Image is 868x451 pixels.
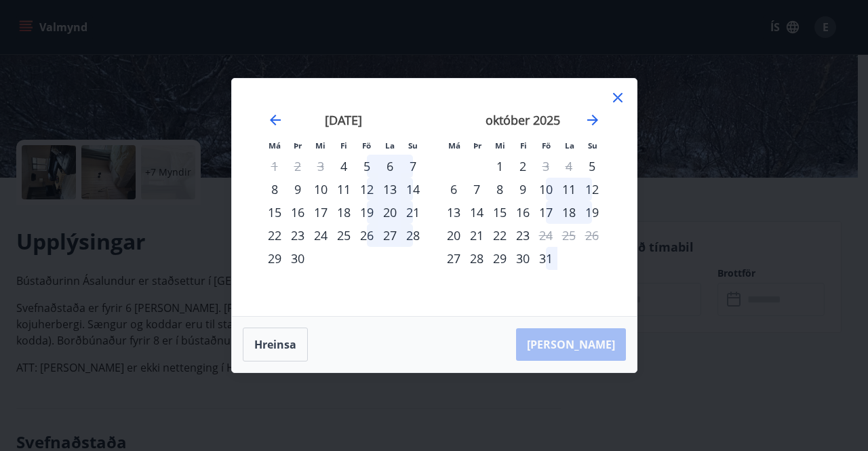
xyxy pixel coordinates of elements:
[309,201,332,224] td: Choose miðvikudagur, 17. september 2025 as your check-in date. It’s available.
[378,155,401,178] div: 6
[309,224,332,247] td: Choose miðvikudagur, 24. september 2025 as your check-in date. It’s available.
[332,224,355,247] div: 25
[401,155,425,178] div: 7
[565,140,574,151] small: La
[511,224,534,247] div: 23
[534,201,557,224] td: Choose föstudagur, 17. október 2025 as your check-in date. It’s available.
[263,201,286,224] div: 15
[263,201,286,224] td: Choose mánudagur, 15. september 2025 as your check-in date. It’s available.
[286,247,309,270] td: Choose þriðjudagur, 30. september 2025 as your check-in date. It’s available.
[588,140,597,151] small: Su
[557,201,580,224] div: 18
[511,178,534,201] div: 9
[557,201,580,224] td: Choose laugardagur, 18. október 2025 as your check-in date. It’s available.
[488,155,511,178] td: Choose miðvikudagur, 1. október 2025 as your check-in date. It’s available.
[488,178,511,201] td: Choose miðvikudagur, 8. október 2025 as your check-in date. It’s available.
[511,155,534,178] div: 2
[355,201,378,224] td: Choose föstudagur, 19. september 2025 as your check-in date. It’s available.
[263,247,286,270] td: Choose mánudagur, 29. september 2025 as your check-in date. It’s available.
[401,178,425,201] div: 14
[542,140,551,151] small: Fö
[286,155,309,178] td: Not available. þriðjudagur, 2. september 2025
[557,224,580,247] td: Not available. laugardagur, 25. október 2025
[580,155,604,178] td: Choose sunnudagur, 5. október 2025 as your check-in date. It’s available.
[401,224,425,247] div: 28
[355,224,378,247] div: 26
[442,201,465,224] div: 13
[511,247,534,270] div: 30
[378,224,401,247] div: 27
[488,224,511,247] div: 22
[534,224,557,247] td: Not available. föstudagur, 24. október 2025
[267,112,283,128] div: Move backward to switch to the previous month.
[408,140,418,151] small: Su
[355,178,378,201] td: Choose föstudagur, 12. september 2025 as your check-in date. It’s available.
[286,247,309,270] div: 30
[263,224,286,247] td: Choose mánudagur, 22. september 2025 as your check-in date. It’s available.
[580,201,604,224] td: Choose sunnudagur, 19. október 2025 as your check-in date. It’s available.
[442,178,465,201] div: 6
[286,224,309,247] div: 23
[495,140,505,151] small: Mi
[534,247,557,270] div: 31
[465,247,488,270] div: 28
[511,247,534,270] td: Choose fimmtudagur, 30. október 2025 as your check-in date. It’s available.
[473,140,481,151] small: Þr
[511,155,534,178] td: Choose fimmtudagur, 2. október 2025 as your check-in date. It’s available.
[355,155,378,178] td: Choose föstudagur, 5. september 2025 as your check-in date. It’s available.
[488,247,511,270] div: 29
[442,201,465,224] td: Choose mánudagur, 13. október 2025 as your check-in date. It’s available.
[378,155,401,178] td: Choose laugardagur, 6. september 2025 as your check-in date. It’s available.
[263,247,286,270] div: 29
[378,178,401,201] td: Choose laugardagur, 13. september 2025 as your check-in date. It’s available.
[534,247,557,270] td: Choose föstudagur, 31. október 2025 as your check-in date. It’s available.
[325,112,362,128] strong: [DATE]
[580,155,604,178] div: Aðeins innritun í boði
[263,178,286,201] td: Choose mánudagur, 8. september 2025 as your check-in date. It’s available.
[580,201,604,224] div: 19
[401,201,425,224] td: Choose sunnudagur, 21. september 2025 as your check-in date. It’s available.
[332,224,355,247] td: Choose fimmtudagur, 25. september 2025 as your check-in date. It’s available.
[448,140,460,151] small: Má
[332,178,355,201] div: 11
[488,224,511,247] td: Choose miðvikudagur, 22. október 2025 as your check-in date. It’s available.
[309,178,332,201] div: 10
[294,140,302,151] small: Þr
[309,178,332,201] td: Choose miðvikudagur, 10. september 2025 as your check-in date. It’s available.
[263,155,286,178] td: Not available. mánudagur, 1. september 2025
[488,247,511,270] td: Choose miðvikudagur, 29. október 2025 as your check-in date. It’s available.
[511,201,534,224] td: Choose fimmtudagur, 16. október 2025 as your check-in date. It’s available.
[332,201,355,224] td: Choose fimmtudagur, 18. september 2025 as your check-in date. It’s available.
[557,178,580,201] div: 11
[465,178,488,201] td: Choose þriðjudagur, 7. október 2025 as your check-in date. It’s available.
[355,178,378,201] div: 12
[465,224,488,247] td: Choose þriðjudagur, 21. október 2025 as your check-in date. It’s available.
[332,178,355,201] td: Choose fimmtudagur, 11. september 2025 as your check-in date. It’s available.
[511,201,534,224] div: 16
[401,178,425,201] td: Choose sunnudagur, 14. september 2025 as your check-in date. It’s available.
[263,178,286,201] div: 8
[286,178,309,201] div: 9
[286,201,309,224] div: 16
[442,224,465,247] div: 20
[332,155,355,178] td: Choose fimmtudagur, 4. september 2025 as your check-in date. It’s available.
[286,224,309,247] td: Choose þriðjudagur, 23. september 2025 as your check-in date. It’s available.
[309,155,332,178] td: Not available. miðvikudagur, 3. september 2025
[465,178,488,201] div: 7
[580,178,604,201] td: Choose sunnudagur, 12. október 2025 as your check-in date. It’s available.
[465,224,488,247] div: 21
[534,155,557,178] div: Aðeins útritun í boði
[442,224,465,247] td: Choose mánudagur, 20. október 2025 as your check-in date. It’s available.
[269,140,281,151] small: Má
[442,247,465,270] div: Aðeins innritun í boði
[557,178,580,201] td: Choose laugardagur, 11. október 2025 as your check-in date. It’s available.
[355,155,378,178] div: 5
[534,178,557,201] div: 10
[534,224,557,247] div: Aðeins útritun í boði
[332,201,355,224] div: 18
[401,224,425,247] td: Choose sunnudagur, 28. september 2025 as your check-in date. It’s available.
[465,247,488,270] td: Choose þriðjudagur, 28. október 2025 as your check-in date. It’s available.
[263,224,286,247] div: 22
[486,112,560,128] strong: október 2025
[385,140,395,151] small: La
